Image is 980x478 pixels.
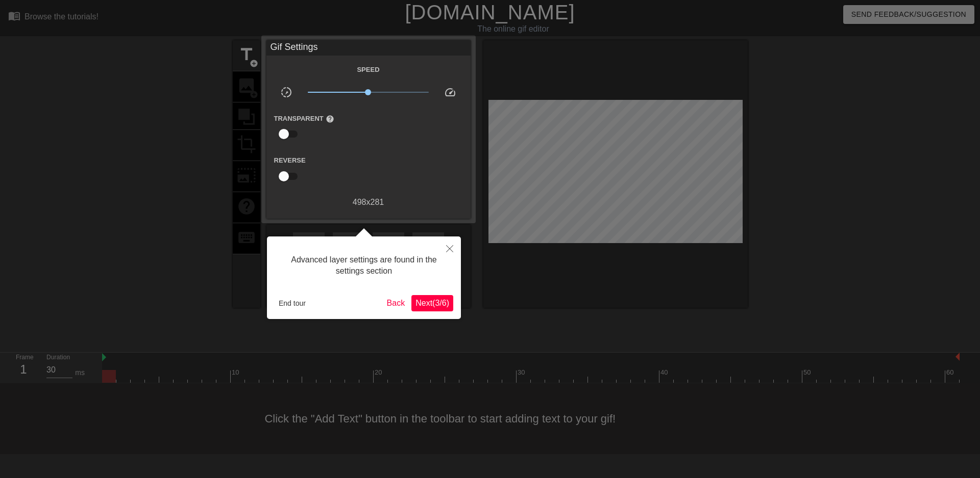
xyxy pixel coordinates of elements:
button: End tour [275,296,310,311]
button: Close [438,236,461,260]
span: Next ( 3 / 6 ) [415,299,449,307]
button: Next [411,295,453,311]
button: Back [383,295,409,311]
div: Advanced layer settings are found in the settings section [275,244,453,287]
